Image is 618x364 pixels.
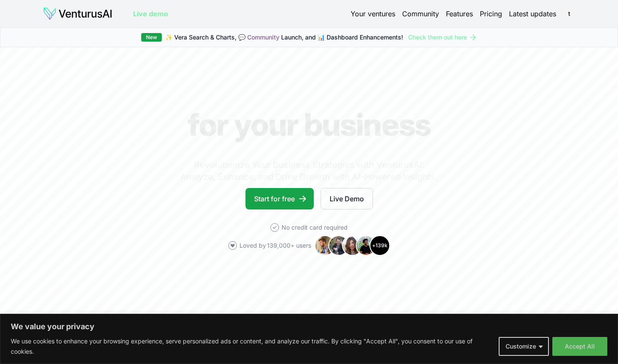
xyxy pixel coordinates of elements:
img: Avatar 2 [328,235,349,256]
button: Accept All [552,337,607,356]
p: We value your privacy [11,322,607,332]
img: logo [43,7,112,21]
img: Avatar 4 [356,235,376,256]
a: Your ventures [351,9,395,19]
a: Features [446,9,473,19]
a: Community [402,9,439,19]
a: Community [247,33,279,41]
img: Avatar 1 [315,235,335,256]
a: Latest updates [509,9,556,19]
a: Pricing [480,9,502,19]
img: Avatar 3 [342,235,363,256]
a: Live demo [133,9,168,19]
a: Live Demo [321,188,373,209]
button: t [563,8,575,20]
span: ✨ Vera Search & Charts, 💬 Launch, and 📊 Dashboard Enhancements! [165,33,403,42]
a: Start for free [245,188,314,209]
span: t [562,7,576,21]
p: We use cookies to enhance your browsing experience, serve personalized ads or content, and analyz... [11,336,492,357]
button: Customize [499,337,549,356]
a: Check them out here [408,33,477,42]
div: New [141,33,162,42]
